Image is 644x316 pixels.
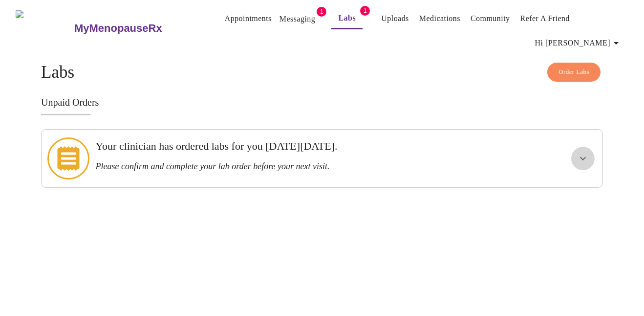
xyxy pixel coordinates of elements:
[225,12,272,25] a: Appointments
[558,67,589,78] span: Order Labs
[41,97,603,108] h3: Unpaid Orders
[547,63,601,82] button: Order Labs
[467,9,514,28] button: Community
[535,36,622,50] span: Hi [PERSON_NAME]
[317,7,326,17] span: 1
[221,9,276,28] button: Appointments
[520,12,570,25] a: Refer a Friend
[471,12,510,25] a: Community
[338,11,356,25] a: Labs
[516,9,574,28] button: Refer a Friend
[41,63,603,82] h4: Labs
[377,9,413,28] button: Uploads
[95,140,494,153] h3: Your clinician has ordered labs for you [DATE][DATE].
[74,22,162,35] h3: MyMenopauseRx
[16,10,73,47] img: MyMenopauseRx Logo
[419,12,460,25] a: Medications
[360,6,370,16] span: 1
[331,8,363,29] button: Labs
[95,161,494,172] h3: Please confirm and complete your lab order before your next visit.
[381,12,409,25] a: Uploads
[73,11,201,45] a: MyMenopauseRx
[279,12,315,26] a: Messaging
[276,9,319,29] button: Messaging
[531,33,626,53] button: Hi [PERSON_NAME]
[415,9,464,28] button: Medications
[571,147,595,170] button: show more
